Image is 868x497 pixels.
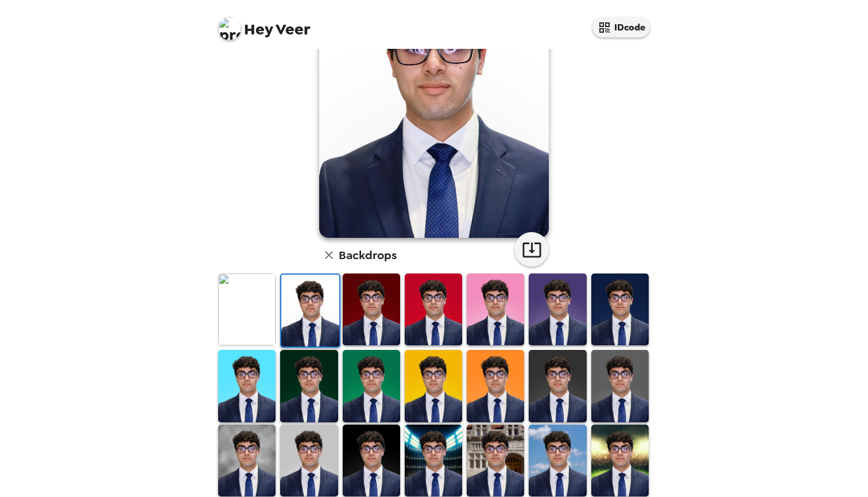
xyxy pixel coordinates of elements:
[339,246,397,264] h6: Backdrops
[218,17,241,40] img: profile pic
[218,273,276,345] img: Original
[218,11,311,37] span: Veer
[244,19,273,40] span: Hey
[592,17,650,37] button: IDcode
